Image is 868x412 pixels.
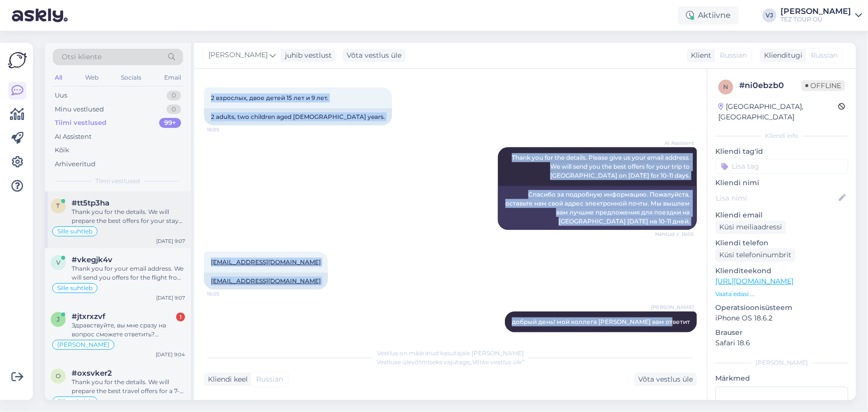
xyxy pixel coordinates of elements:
[715,238,848,248] p: Kliendi telefon
[715,277,793,286] a: [URL][DOMAIN_NAME]
[57,285,93,291] span: Sille suhtleb
[119,71,143,84] div: Socials
[55,118,106,128] div: Tiimi vestlused
[56,372,61,380] span: o
[512,318,690,325] span: добрый день! мой коллега [PERSON_NAME] вам ответит
[62,52,101,62] span: Otsi kliente
[55,104,104,114] div: Minu vestlused
[801,80,845,91] span: Offline
[715,338,848,348] p: Safari 18.6
[96,177,140,186] span: Tiimi vestlused
[8,51,27,70] img: Askly Logo
[208,50,268,61] span: [PERSON_NAME]
[377,349,524,357] span: Vestlus on määratud kasutajale [PERSON_NAME]
[72,369,112,378] span: #oxsvker2
[72,255,112,264] span: #vkegjk4v
[512,154,691,179] span: Thank you for the details. Please give us your email address. We will send you the best offers fo...
[715,290,848,299] p: Vaata edasi ...
[57,399,93,405] span: Sille suhtleb
[780,7,862,23] a: [PERSON_NAME]TEZ TOUR OÜ
[716,193,837,204] input: Lisa nimi
[715,248,795,262] div: Küsi telefoninumbrit
[204,108,392,125] div: 2 adults, two children aged [DEMOGRAPHIC_DATA] years.
[72,264,185,282] div: Thank you for your email address. We will send you offers for the flight from [GEOGRAPHIC_DATA] t...
[715,373,848,384] p: Märkmed
[715,178,848,188] p: Kliendi nimi
[159,118,181,128] div: 99+
[57,315,60,323] span: j
[57,202,60,209] span: t
[256,374,283,385] span: Russian
[211,94,328,102] span: 2 взрослых, двое детей 15 лет и 9 лет.
[715,146,848,157] p: Kliendi tag'id
[718,102,838,122] div: [GEOGRAPHIC_DATA], [GEOGRAPHIC_DATA]
[53,71,64,84] div: All
[715,313,848,323] p: iPhone OS 18.6.2
[55,132,92,142] div: AI Assistent
[715,327,848,338] p: Brauser
[55,145,69,155] div: Kõik
[657,333,694,340] span: 16:10
[343,49,405,62] div: Võta vestlus üle
[72,207,185,225] div: Thank you for the details. We will prepare the best offers for your stay at [GEOGRAPHIC_DATA] in ...
[715,210,848,220] p: Kliendi email
[723,83,728,91] span: n
[657,139,694,147] span: AI Assistent
[678,6,739,24] div: Aktiivne
[55,159,96,169] div: Arhiveeritud
[634,373,697,386] div: Võta vestlus üle
[204,374,248,385] div: Kliendi keel
[72,321,185,339] div: Здравствуйте, вы мне сразу на вопрос сможете ответить? [PERSON_NAME] также проигнорируйте как пре...
[167,104,181,114] div: 0
[720,50,747,61] span: Russian
[780,7,851,15] div: [PERSON_NAME]
[687,50,711,61] div: Klient
[760,50,802,61] div: Klienditugi
[715,303,848,313] p: Operatsioonisüsteem
[715,220,786,234] div: Küsi meiliaadressi
[57,342,109,348] span: [PERSON_NAME]
[57,228,93,234] span: Sille suhtleb
[72,199,109,207] span: #tt5tp3ha
[156,294,185,302] div: [DATE] 9:07
[498,186,697,230] div: Спасибо за подробную информацию. Пожалуйста, оставьте нам свой адрес электронной почты. Мы вышлем...
[176,312,185,321] div: 1
[811,50,838,61] span: Russian
[55,91,67,101] div: Uus
[470,358,524,366] i: „Võtke vestlus üle”
[83,71,100,84] div: Web
[715,358,848,367] div: [PERSON_NAME]
[211,258,321,266] a: [EMAIL_ADDRESS][DOMAIN_NAME]
[655,230,694,238] span: Nähtud ✓ 16:05
[739,80,801,92] div: # ni0ebzb0
[763,8,776,22] div: VJ
[156,351,185,358] div: [DATE] 9:04
[715,159,848,174] input: Lisa tag
[162,71,183,84] div: Email
[72,312,105,321] span: #jtxrxzvf
[211,277,321,285] a: [EMAIL_ADDRESS][DOMAIN_NAME]
[281,50,332,61] div: juhib vestlust
[715,266,848,276] p: Klienditeekond
[56,259,60,266] span: v
[156,237,185,245] div: [DATE] 9:07
[715,131,848,140] div: Kliendi info
[207,126,244,133] span: 16:05
[651,304,694,311] span: [PERSON_NAME]
[167,91,181,101] div: 0
[207,290,244,298] span: 16:05
[72,378,185,396] div: Thank you for the details. We will prepare the best travel offers for a 7-day trip to [GEOGRAPHIC...
[377,358,524,366] span: Vestluse ülevõtmiseks vajutage
[780,15,851,23] div: TEZ TOUR OÜ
